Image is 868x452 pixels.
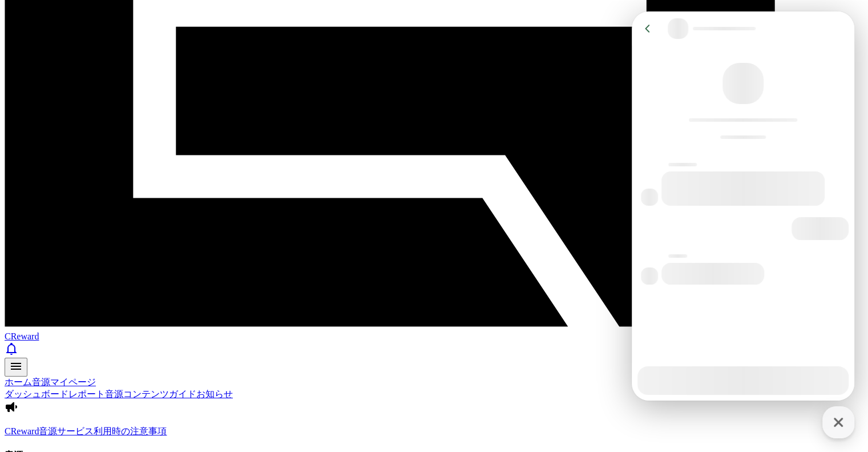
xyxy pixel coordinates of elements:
a: 音源 [32,377,50,387]
a: ダッシュボード [5,389,68,399]
a: CReward音源サービス利用時の注意事項 [5,426,863,438]
span: CReward [5,331,39,341]
a: ガイド [169,389,196,399]
a: 音源 [105,389,123,399]
iframe: Channel chat [632,11,854,401]
a: レポート [68,389,105,399]
a: CReward [5,321,863,341]
a: マイページ [50,377,96,387]
a: コンテンツ [123,389,169,399]
a: ホーム [5,377,32,387]
a: お知らせ [196,389,233,399]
